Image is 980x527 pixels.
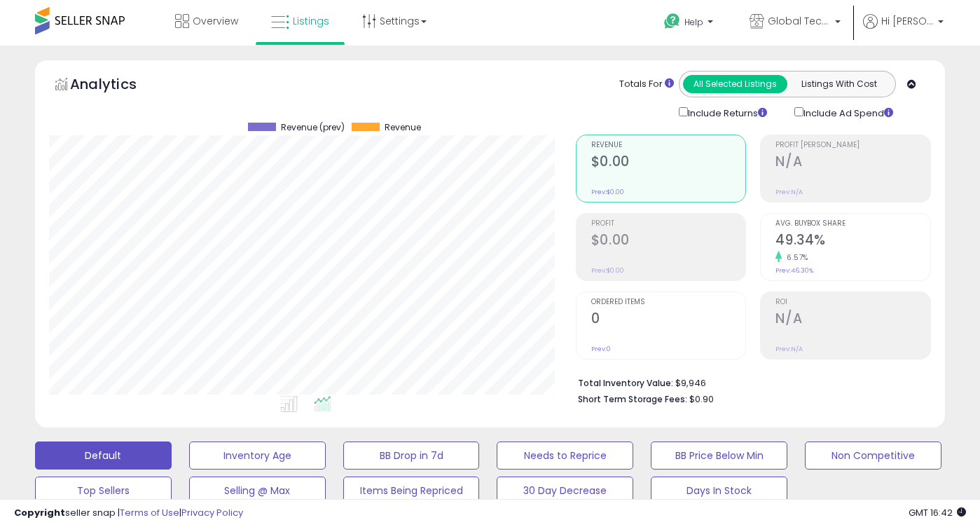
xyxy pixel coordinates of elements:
span: Profit [591,220,746,228]
span: Listings [293,14,329,28]
button: 30 Day Decrease [497,477,633,505]
button: Days In Stock [651,477,787,505]
small: Prev: N/A [775,188,803,196]
button: Non Competitive [805,442,941,470]
span: Help [684,16,703,28]
button: Listings With Cost [787,75,891,93]
div: Include Returns [668,104,784,121]
button: Default [35,442,172,470]
button: BB Price Below Min [651,442,787,470]
button: Inventory Age [189,442,326,470]
span: ROI [775,299,930,306]
h5: Analytics [70,74,164,97]
li: $9,946 [578,374,920,390]
div: seller snap | | [14,507,243,520]
div: Include Ad Spend [784,104,916,121]
span: Revenue (prev) [281,123,345,132]
a: Help [653,2,727,46]
h2: 49.34% [775,232,930,251]
h2: N/A [775,153,930,172]
a: Hi [PERSON_NAME] [863,14,944,46]
i: Get Help [663,13,681,30]
span: Hi [PERSON_NAME] [881,14,934,28]
span: Revenue [591,142,746,149]
span: Ordered Items [591,299,746,306]
button: Top Sellers [35,477,172,505]
h2: N/A [775,310,930,329]
span: 2025-08-15 16:42 GMT [909,506,966,519]
span: $0.90 [689,392,714,406]
h2: $0.00 [591,153,746,172]
span: Revenue [385,123,421,132]
small: Prev: $0.00 [591,188,624,196]
b: Short Term Storage Fees: [578,393,687,405]
button: All Selected Listings [683,75,787,93]
button: Selling @ Max [189,477,326,505]
small: Prev: 46.30% [775,266,813,275]
small: Prev: 0 [591,345,611,353]
a: Terms of Use [120,506,179,519]
span: Global Teck Worldwide [GEOGRAPHIC_DATA] [768,14,831,28]
a: Privacy Policy [181,506,243,519]
button: Needs to Reprice [497,442,633,470]
small: Prev: $0.00 [591,266,624,275]
h2: 0 [591,310,746,329]
div: Totals For [619,78,674,91]
h2: $0.00 [591,232,746,251]
small: 6.57% [782,252,808,263]
span: Overview [193,14,238,28]
span: Profit [PERSON_NAME] [775,142,930,149]
strong: Copyright [14,506,65,519]
small: Prev: N/A [775,345,803,353]
button: Items Being Repriced [343,477,480,505]
span: Avg. Buybox Share [775,220,930,228]
b: Total Inventory Value: [578,377,673,389]
button: BB Drop in 7d [343,442,480,470]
